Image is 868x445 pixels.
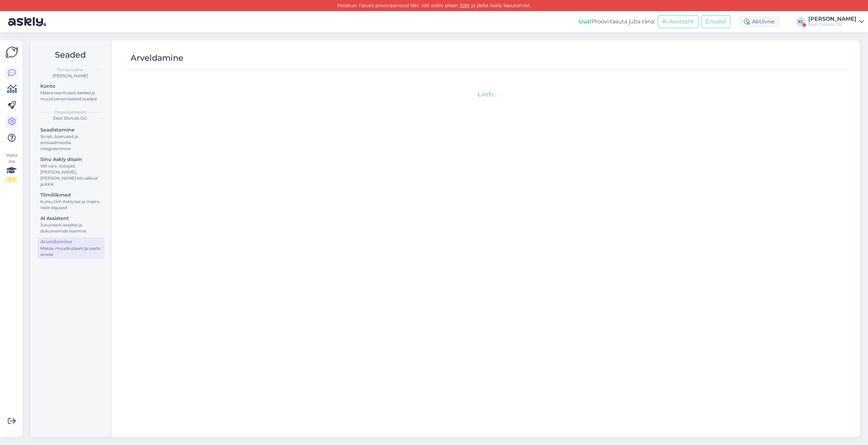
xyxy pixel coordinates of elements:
[40,83,101,90] div: Konto
[37,237,104,259] a: ArveldamineMaksa, muuda plaani ja vaata arveid
[808,16,864,27] a: [PERSON_NAME]Eesti Donuts OÜ
[40,134,101,152] div: Script, õpetused ja sotsiaalmeedia integreerimine
[796,17,806,26] div: KL
[808,16,856,22] div: [PERSON_NAME]
[36,115,104,121] div: Eesti Donuts OÜ
[40,222,101,234] div: Juturoboti seaded ja dokumentide lisamine
[40,163,101,187] div: Vali värv, tööajad, [PERSON_NAME], [PERSON_NAME] kiirvalikud ja KKK
[40,191,101,199] div: Tiimiliikmed
[5,46,18,59] img: Askly Logo
[458,2,471,8] a: SIIN
[579,18,655,26] div: Proovi tasuta juba täna:
[54,109,86,115] b: Organisatsioon
[40,238,101,245] div: Arveldamine
[128,90,846,99] div: Laeb...
[37,214,104,235] a: AI AssistentJuturoboti seaded ja dokumentide lisamine
[40,245,101,258] div: Maksa, muuda plaani ja vaata arveid
[40,156,101,163] div: Sinu Askly disain
[5,152,18,183] div: Vaata siia
[579,18,592,25] b: Uus!
[37,125,104,153] a: SeadistamineScript, õpetused ja sotsiaalmeedia integreerimine
[37,155,104,188] a: Sinu Askly disainVali värv, tööajad, [PERSON_NAME], [PERSON_NAME] kiirvalikud ja KKK
[701,15,730,28] button: Emailid
[5,177,18,183] div: 2 / 3
[40,215,101,222] div: AI Assistent
[57,67,83,73] b: Personaalne
[37,82,104,103] a: KontoMäära teavitused, keeled ja muud personaalsed seaded
[40,90,101,102] div: Määra teavitused, keeled ja muud personaalsed seaded
[36,48,104,61] h2: Seaded
[738,16,780,28] div: Aktiivne
[131,52,183,64] div: Arveldamine
[36,73,104,79] div: [PERSON_NAME]
[40,126,101,134] div: Seadistamine
[37,190,104,212] a: TiimiliikmedKutsu tiim Askly'sse ja määra neile õigused
[40,199,101,211] div: Kutsu tiim Askly'sse ja määra neile õigused
[658,15,698,28] button: AI Assistent
[808,22,856,27] div: Eesti Donuts OÜ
